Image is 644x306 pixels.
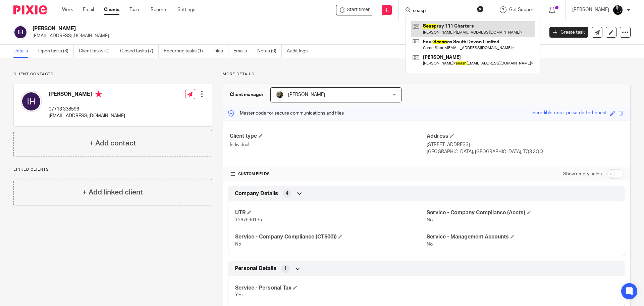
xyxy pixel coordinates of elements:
[33,33,539,39] p: [EMAIL_ADDRESS][DOMAIN_NAME]
[284,265,287,272] span: 1
[230,133,427,140] h4: Client type
[230,141,427,148] p: Individual
[20,91,42,112] img: svg%3E
[509,7,535,12] span: Get Support
[49,106,125,113] p: 07713 338596
[213,45,228,58] a: Files
[288,92,325,97] span: [PERSON_NAME]
[287,45,313,58] a: Audit logs
[336,5,373,15] div: Ian Harris
[532,110,607,117] div: incredible-coral-polka-dotted-quest
[13,45,33,58] a: Details
[276,91,284,99] img: ACCOUNTING4EVERYTHING-9.jpg
[83,187,143,198] h4: + Add linked client
[13,167,212,172] p: Linked clients
[104,6,119,13] a: Clients
[235,265,276,272] span: Personal Details
[235,293,243,297] span: Yes
[13,5,47,14] img: Pixie
[477,6,484,12] button: Clear
[427,133,624,140] h4: Address
[572,6,609,13] p: [PERSON_NAME]
[427,148,624,155] p: [GEOGRAPHIC_DATA], [GEOGRAPHIC_DATA], TQ3 3QQ
[49,91,125,99] h4: [PERSON_NAME]
[89,138,136,148] h4: + Add contact
[95,91,102,97] i: Primary
[347,6,370,13] span: Start timer
[230,91,264,98] h3: Client manager
[549,27,588,38] a: Create task
[164,45,208,58] a: Recurring tasks (1)
[427,218,433,222] span: No
[13,25,28,39] img: svg%3E
[83,6,94,13] a: Email
[286,190,288,197] span: 4
[427,141,624,148] p: [STREET_ADDRESS]
[49,113,125,119] p: [EMAIL_ADDRESS][DOMAIN_NAME]
[151,6,167,13] a: Reports
[228,110,344,117] p: Master code for secure communications and files
[235,285,427,292] h4: Service - Personal Tax
[563,171,602,177] label: Show empty fields
[257,45,282,58] a: Notes (0)
[177,6,195,13] a: Settings
[230,171,427,177] h4: CUSTOM FIELDS
[13,72,212,77] p: Client contacts
[427,242,433,247] span: No
[120,45,159,58] a: Closed tasks (7)
[235,209,427,216] h4: UTR
[235,218,262,222] span: 1267596135
[235,190,278,197] span: Company Details
[612,5,623,15] img: Headshots%20accounting4everything_Poppy%20Jakes%20Photography-2203.jpg
[233,45,252,58] a: Emails
[235,242,241,247] span: No
[427,209,618,216] h4: Service - Company Compliance (Accts)
[223,72,631,77] p: More details
[33,25,438,32] h2: [PERSON_NAME]
[235,233,427,241] h4: Service - Company Compliance (CT600))
[38,45,74,58] a: Open tasks (3)
[79,45,115,58] a: Client tasks (0)
[129,6,141,13] a: Team
[62,6,73,13] a: Work
[427,233,618,241] h4: Service - Management Accounts
[412,8,473,14] input: Search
